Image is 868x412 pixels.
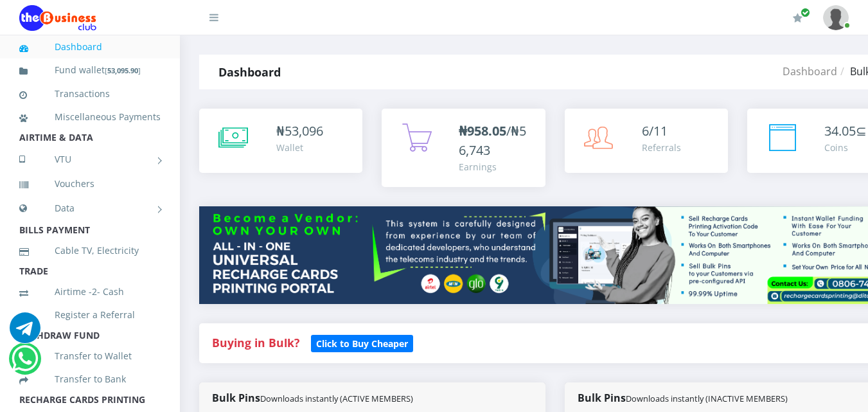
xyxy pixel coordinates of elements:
div: Wallet [276,141,323,154]
span: 53,096 [285,122,323,139]
a: Chat for support [12,353,38,374]
i: Renew/Upgrade Subscription [793,13,802,23]
a: Data [19,192,161,224]
a: Register a Referral [19,300,161,330]
span: 34.05 [824,122,856,139]
strong: Bulk Pins [578,391,788,405]
span: Renew/Upgrade Subscription [801,8,810,17]
b: Click to Buy Cheaper [316,337,408,350]
strong: Bulk Pins [212,391,413,405]
div: Coins [824,141,867,154]
b: ₦958.05 [459,122,506,139]
a: Fund wallet[53,095.90] [19,55,161,85]
a: Airtime -2- Cash [19,277,161,307]
small: Downloads instantly (INACTIVE MEMBERS) [626,393,788,404]
a: Click to Buy Cheaper [311,335,413,350]
a: Miscellaneous Payments [19,102,161,132]
a: VTU [19,143,161,175]
b: 53,095.90 [107,66,138,75]
a: Transfer to Bank [19,364,161,394]
a: Cable TV, Electricity [19,236,161,265]
a: Dashboard [783,64,837,78]
img: User [823,5,849,30]
div: ₦ [276,121,323,141]
a: Chat for support [10,322,40,343]
small: Downloads instantly (ACTIVE MEMBERS) [260,393,413,404]
div: ⊆ [824,121,867,141]
strong: Buying in Bulk? [212,335,299,350]
div: Referrals [642,141,681,154]
a: ₦958.05/₦56,743 Earnings [382,109,545,187]
strong: Dashboard [218,64,281,80]
div: Earnings [459,160,532,174]
a: Transactions [19,79,161,109]
span: /₦56,743 [459,122,526,159]
span: 6/11 [642,122,668,139]
img: Logo [19,5,96,31]
a: Vouchers [19,169,161,199]
a: ₦53,096 Wallet [199,109,362,173]
a: Dashboard [19,32,161,62]
a: 6/11 Referrals [565,109,728,173]
a: Transfer to Wallet [19,341,161,371]
small: [ ] [105,66,141,75]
